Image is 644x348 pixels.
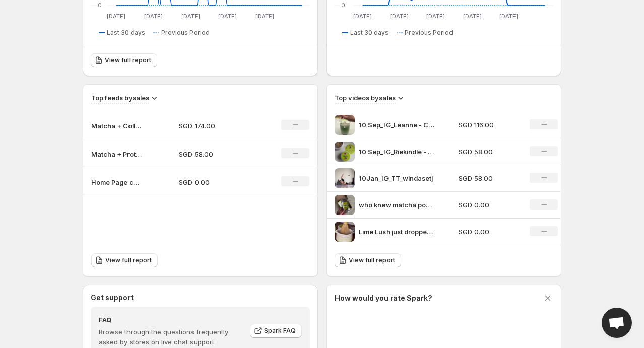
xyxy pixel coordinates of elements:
text: 0 [98,2,102,9]
text: [DATE] [107,13,125,20]
p: SGD 0.00 [459,227,518,237]
text: [DATE] [499,13,518,20]
img: 10 Sep_IG_Riekindle - Collagen Review [335,142,355,162]
a: Spark FAQ [250,324,302,338]
p: Lime Lush just dropped and Im obsessed Perfect for your daily matcha vibes and your kitchen shelf [359,227,434,237]
h3: How would you rate Spark? [335,293,432,303]
h4: FAQ [99,315,243,325]
p: SGD 116.00 [459,120,518,130]
span: Previous Period [161,29,210,37]
span: Last 30 days [107,29,145,37]
a: View full report [91,253,158,267]
span: View full report [349,256,395,264]
p: Matcha + Collagen [91,121,142,131]
p: SGD 174.00 [179,121,250,131]
img: Lime Lush just dropped and Im obsessed Perfect for your daily matcha vibes and your kitchen shelf [335,222,355,242]
p: Matcha + Protein [91,149,142,159]
a: View full report [91,53,157,67]
p: SGD 58.00 [459,147,518,157]
h3: Top videos by sales [335,93,396,103]
span: Last 30 days [350,29,389,37]
p: Home Page carousel [91,177,142,187]
img: who knew matcha powder could go with protein all the gym girlies need this imo matchamasta matcha... [335,195,355,215]
text: [DATE] [255,13,274,20]
p: 10 Sep_IG_Riekindle - Collagen Review [359,147,434,157]
p: SGD 58.00 [459,173,518,183]
text: [DATE] [218,13,237,20]
span: Previous Period [405,29,453,37]
h3: Top feeds by sales [91,93,149,103]
div: Open chat [602,308,632,338]
text: [DATE] [426,13,445,20]
p: 10Jan_IG_TT_windasetj [359,173,434,183]
p: who knew matcha powder could go with protein all the gym girlies need this imo matchamasta matcha... [359,200,434,210]
text: [DATE] [144,13,163,20]
text: [DATE] [390,13,409,20]
img: 10 Sep_IG_Leanne - Collagen Review [335,115,355,135]
p: 10 Sep_IG_Leanne - Collagen Review [359,120,434,130]
p: Browse through the questions frequently asked by stores on live chat support. [99,327,243,347]
p: SGD 58.00 [179,149,250,159]
span: Spark FAQ [264,327,296,335]
text: [DATE] [463,13,482,20]
h3: Get support [91,293,134,303]
a: View full report [335,253,401,267]
text: 0 [341,2,345,9]
p: SGD 0.00 [459,200,518,210]
span: View full report [105,56,151,64]
img: 10Jan_IG_TT_windasetj [335,168,355,188]
text: [DATE] [181,13,200,20]
p: SGD 0.00 [179,177,250,187]
span: View full report [105,256,152,264]
text: [DATE] [353,13,372,20]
